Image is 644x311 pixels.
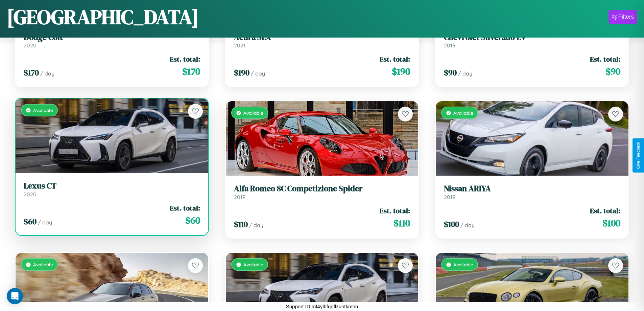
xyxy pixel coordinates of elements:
span: Est. total: [170,54,200,64]
h3: Nissan ARIYA [444,184,620,194]
span: Available [33,107,53,113]
div: Open Intercom Messenger [7,288,23,304]
span: 2019 [234,194,245,200]
div: Give Feedback [636,142,641,169]
span: Available [453,110,473,116]
a: Nissan ARIYA2019 [444,184,620,200]
span: 2020 [24,191,37,198]
span: / day [38,219,52,226]
span: 2019 [444,42,455,49]
span: 2019 [444,194,455,200]
a: Acura SLX2021 [234,32,410,49]
a: Dodge Colt2020 [24,32,200,49]
span: 2020 [24,42,37,49]
a: Chevrolet Silverado EV2019 [444,32,620,49]
span: Est. total: [590,54,620,64]
span: $ 110 [234,219,248,230]
span: 2021 [234,42,245,49]
span: $ 190 [392,65,410,78]
span: Est. total: [380,54,410,64]
h3: Alfa Romeo 8C Competizione Spider [234,184,410,194]
h3: Lexus CT [24,181,200,191]
h1: [GEOGRAPHIC_DATA] [7,3,199,31]
span: Available [243,110,263,116]
span: Available [453,262,473,267]
span: $ 60 [185,214,200,227]
span: / day [249,222,263,228]
span: Available [33,262,53,267]
span: $ 110 [393,216,410,230]
span: $ 170 [24,67,39,78]
span: $ 90 [444,67,457,78]
span: $ 190 [234,67,249,78]
span: $ 100 [444,219,459,230]
span: $ 170 [182,65,200,78]
span: / day [460,222,475,228]
span: / day [40,70,54,77]
span: / day [458,70,472,77]
button: Filters [609,10,637,24]
span: Available [243,262,263,267]
a: Alfa Romeo 8C Competizione Spider2019 [234,184,410,200]
span: Est. total: [170,203,200,213]
span: Est. total: [380,206,410,216]
span: Est. total: [590,206,620,216]
span: $ 60 [24,216,37,227]
p: Support ID: mf4ylbfqqflzuotkmhn [286,302,358,311]
span: $ 90 [605,65,620,78]
span: $ 100 [602,216,620,230]
div: Filters [618,14,634,20]
span: / day [251,70,265,77]
a: Lexus CT2020 [24,181,200,198]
